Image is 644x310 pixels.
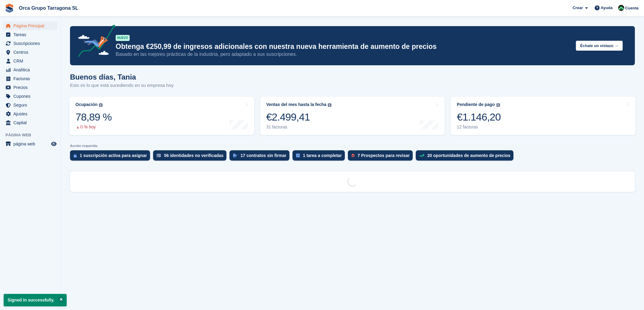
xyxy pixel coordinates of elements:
span: Cupones [13,92,50,100]
div: €2.499,41 [266,111,332,123]
img: active_subscription_to_allocate_icon-d502201f5373d7db506a760aba3b589e785aa758c864c3986d89f69b8ff3... [74,154,77,158]
a: menu [3,118,58,127]
div: Ventas del mes hasta la fecha [266,102,327,107]
div: 31 facturas [266,124,332,130]
img: verify_identity-adf6edd0f0f0b5bbfe63781bf79b02c33cf7c696d77639b501bdc392416b5a36.svg [157,154,161,157]
a: menu [3,39,58,48]
a: Ventas del mes hasta la fecha €2.499,41 31 facturas [260,97,445,135]
span: Tareas [13,30,50,39]
span: Precios [13,83,50,92]
span: Página web [5,132,61,138]
span: Ajustes [13,110,50,118]
div: 56 identidades no verificadas [164,153,223,158]
p: Basado en las mejores prácticas de la industria, pero adaptado a sus suscripciones. [116,51,571,58]
div: NUEVO [116,35,130,41]
span: CRM [13,57,50,65]
img: icon-info-grey-7440780725fd019a000dd9b08b2336e03edf1995a4989e88bcd33f0948082b44.svg [99,103,103,107]
a: 20 oportunidades de aumento de precios [416,150,516,164]
a: 7 Prospectos para revisar [348,150,416,164]
a: Orca Grupo Tarragona SL [16,3,81,13]
img: price-adjustments-announcement-icon-8257ccfd72463d97f412b2fc003d46551f7dbcb40ab6d574587a9cd5c0d94... [73,25,115,59]
p: Signed in successfully. [4,294,67,306]
div: 0 % hoy [75,124,112,130]
div: 20 oportunidades de aumento de precios [427,153,510,158]
img: icon-info-grey-7440780725fd019a000dd9b08b2336e03edf1995a4989e88bcd33f0948082b44.svg [496,103,500,107]
img: Tania [618,5,624,11]
a: menu [3,66,58,74]
span: Página Principal [13,22,50,30]
div: Ocupación [75,102,97,107]
p: Acción requerida [70,144,635,148]
a: Vista previa de la tienda [50,140,58,148]
span: Analítica [13,66,50,74]
a: menu [3,101,58,109]
div: 1 tarea a completar [303,153,342,158]
h1: Buenos días, Tania [70,73,173,81]
img: contract_signature_icon-13c848040528278c33f63329250d36e43548de30e8caae1d1a13099fd9432cc5.svg [233,154,237,157]
span: página web [13,140,50,148]
div: 78,89 % [75,111,112,123]
img: icon-info-grey-7440780725fd019a000dd9b08b2336e03edf1995a4989e88bcd33f0948082b44.svg [328,103,331,107]
img: price_increase_opportunities-93ffe204e8149a01c8c9dc8f82e8f89637d9d84a8eef4429ea346261dce0b2c0.svg [419,154,424,157]
a: Pendiente de pago €1.146,20 12 facturas [451,97,635,135]
div: 7 Prospectos para revisar [358,153,410,158]
span: Cuenta [625,5,639,11]
a: menu [3,30,58,39]
div: 17 contratos sin firmar [240,153,286,158]
span: Seguro [13,101,50,109]
p: Obtenga €250,99 de ingresos adicionales con nuestra nueva herramienta de aumento de precios [116,42,571,51]
span: Facturas [13,74,50,83]
a: 1 suscripción activa para asignar [70,150,153,164]
div: 12 facturas [457,124,501,130]
button: Échale un vistazo → [576,41,623,51]
span: Capital [13,118,50,127]
a: menu [3,22,58,30]
a: menu [3,83,58,92]
a: 17 contratos sin firmar [229,150,292,164]
a: menu [3,48,58,56]
a: menu [3,92,58,100]
a: menu [3,74,58,83]
a: menu [3,57,58,65]
a: menú [3,140,58,148]
div: 1 suscripción activa para asignar [80,153,147,158]
img: prospect-51fa495bee0391a8d652442698ab0144808aea92771e9ea1ae160a38d050c398.svg [352,154,355,157]
a: 56 identidades no verificadas [153,150,229,164]
p: Esto es lo que está sucediendo en su empresa hoy [70,82,173,89]
a: Ocupación 78,89 % 0 % hoy [69,97,254,135]
span: Crear [572,5,583,11]
a: 1 tarea a completar [292,150,348,164]
div: Pendiente de pago [457,102,495,107]
span: Centros [13,48,50,56]
span: Suscripciones [13,39,50,48]
a: menu [3,110,58,118]
img: stora-icon-8386f47178a22dfd0bd8f6a31ec36ba5ce8667c1dd55bd0f319d3a0aa187defe.svg [5,4,14,13]
img: task-75834270c22a3079a89374b754ae025e5fb1db73e45f91037f5363f120a921f8.svg [296,154,300,157]
span: Ayuda [601,5,613,11]
div: €1.146,20 [457,111,501,123]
